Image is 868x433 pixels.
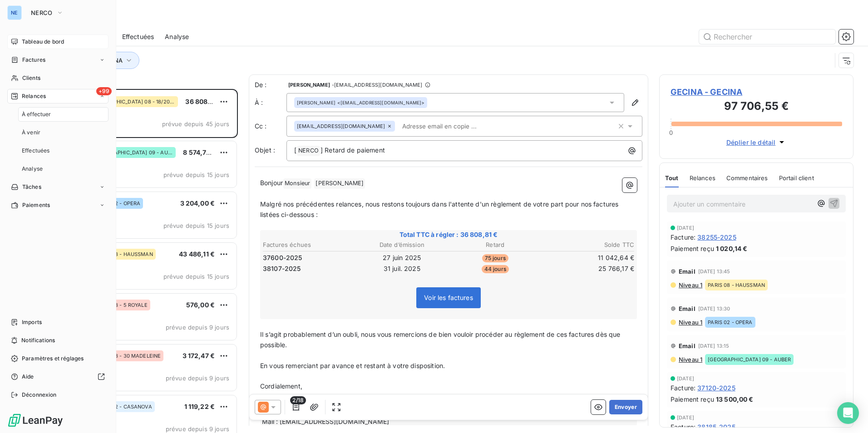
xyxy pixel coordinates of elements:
button: Envoyer [609,400,642,414]
span: Cordialement, [260,382,302,390]
span: [GEOGRAPHIC_DATA] 09 - AUBER [708,357,791,362]
span: De : [255,80,286,89]
span: GECINA - GECINA [671,86,842,98]
span: PARIS 08 - 30 MADELEINE [96,353,161,359]
div: NE [7,5,22,20]
span: PARIS 02 - CASANOVA [96,404,152,409]
span: Relances [22,92,46,100]
button: Déplier le détail [724,137,789,148]
td: 11 042,64 € [542,253,635,263]
span: prévue depuis 45 jours [162,120,229,128]
span: Effectuées [22,147,50,155]
span: Monsieur [283,178,311,189]
td: 27 juin 2025 [356,253,449,263]
span: À venir [22,128,40,137]
span: [DATE] 13:30 [698,306,730,311]
span: Déplier le détail [726,138,776,147]
span: Niveau 1 [678,319,702,326]
span: Tâches [22,183,41,191]
span: Total TTC à régler : 36 808,81 € [261,230,636,239]
span: [DATE] [677,225,694,231]
input: Adresse email en copie ... [399,119,503,133]
span: Bonjour [260,179,283,187]
span: Relances [690,174,715,182]
span: 0 [669,129,673,136]
span: prévue depuis 15 jours [163,273,229,280]
span: [ [294,146,296,154]
span: 3 172,47 € [182,352,215,359]
span: Tableau de bord [22,38,64,46]
span: ] Retard de paiement [321,146,385,154]
img: Logo LeanPay [7,413,64,428]
div: <[EMAIL_ADDRESS][DOMAIN_NAME]> [297,99,424,106]
span: 37120-2025 [697,383,735,393]
span: Clients [22,74,40,82]
span: PARIS 08 - HAUSSMAN [96,251,153,257]
td: 25 766,17 € [542,264,635,274]
h3: 97 706,55 € [671,98,842,116]
div: Open Intercom Messenger [837,402,859,424]
span: 13 500,00 € [716,394,754,404]
span: Niveau 1 [678,356,702,363]
span: Facture : [671,422,695,432]
span: +99 [96,87,112,95]
span: Niveau 1 [678,281,702,289]
span: 1 020,14 € [716,244,748,253]
span: prévue depuis 9 jours [166,324,229,331]
span: [PERSON_NAME] [314,178,365,189]
label: À : [255,98,286,107]
span: En vous remerciant par avance et restant à votre disposition. [260,362,445,369]
span: 75 jours [482,254,508,262]
span: Commentaires [726,174,768,182]
span: Notifications [21,336,55,344]
span: [GEOGRAPHIC_DATA] 08 - 18/20 MADELEINE [90,99,176,104]
span: Analyse [22,165,43,173]
a: Aide [7,369,108,384]
span: [DATE] [677,415,694,420]
span: PARIS 02 - OPERA [708,320,752,325]
span: [PERSON_NAME] [288,82,330,88]
span: [DATE] [677,376,694,381]
span: Email [679,268,695,275]
span: Paiements [22,201,50,209]
span: [PERSON_NAME] [297,99,335,106]
td: 31 juil. 2025 [356,264,449,274]
th: Solde TTC [542,240,635,250]
span: 3 204,00 € [180,199,215,207]
span: prévue depuis 9 jours [166,425,229,433]
span: 2/18 [290,396,306,404]
th: Retard [449,240,542,250]
span: prévue depuis 15 jours [163,171,229,178]
span: Effectuées [122,32,154,41]
span: Il s’agit probablement d’un oubli, nous vous remercions de bien vouloir procéder au règlement de ... [260,330,622,349]
span: 37600-2025 [263,253,302,262]
div: grid [44,89,238,433]
span: [GEOGRAPHIC_DATA] 09 - AUBER [94,150,173,155]
span: Paiement reçu [671,394,714,404]
span: Email [679,305,695,312]
span: PARIS 08 - 5 ROYALE [96,302,148,308]
span: Aide [22,373,34,381]
span: 38107-2025 [263,264,301,273]
span: 43 486,11 € [179,250,215,258]
span: Paiement reçu [671,244,714,253]
span: Email [679,342,695,349]
span: 576,00 € [186,301,215,309]
span: Malgré nos précédentes relances, nous restons toujours dans l'attente d'un règlement de votre par... [260,200,621,218]
span: Imports [22,318,42,326]
label: Cc : [255,122,286,131]
span: 38185-2025 [697,422,735,432]
span: 36 808,81 € [185,98,223,105]
span: 8 574,78 € [183,148,217,156]
span: Portail client [779,174,814,182]
span: À effectuer [22,110,51,118]
span: [EMAIL_ADDRESS][DOMAIN_NAME] [297,123,385,129]
span: [DATE] 13:15 [698,343,730,349]
span: NERCO [31,9,53,16]
span: Facture : [671,232,695,242]
span: PARIS 08 - HAUSSMAN [708,282,765,288]
span: 44 jours [482,265,509,273]
span: 1 119,22 € [184,403,215,410]
span: prévue depuis 15 jours [163,222,229,229]
span: Factures [22,56,45,64]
